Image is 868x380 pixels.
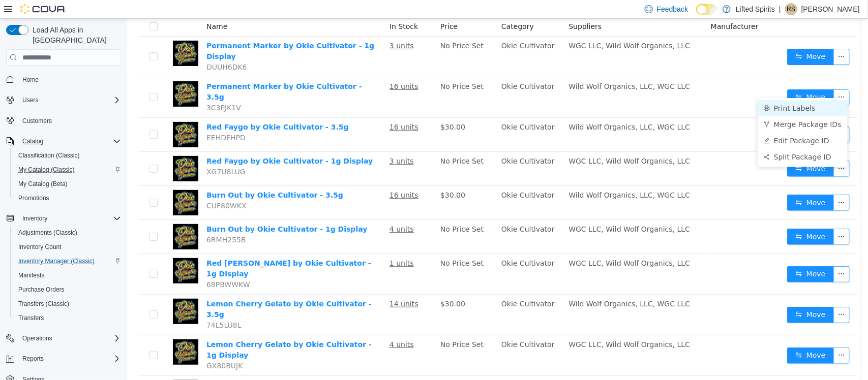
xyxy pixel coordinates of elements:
span: Transfers [18,314,44,322]
a: Transfers (Classic) [14,298,73,310]
a: Promotions [14,192,53,204]
a: Classification (Classic) [14,149,84,162]
span: 6RMH255B [79,217,119,225]
button: Reports [18,353,48,365]
a: Home [18,74,43,86]
a: Permanent Marker by Okie Cultivator - 3.5g [79,64,235,82]
i: icon: edit [637,119,643,125]
button: Manifests [10,268,125,282]
li: Edit Package ID [631,114,721,130]
span: 74L5LU8L [79,302,114,310]
span: Reports [18,353,121,365]
a: Red Faygo by Okie Cultivator - 1g Display [79,138,246,146]
span: Feedback [657,4,688,14]
p: Lifted Spirits [736,3,775,15]
li: Merge Package IDs [631,98,721,114]
span: Adjustments (Classic) [14,227,121,239]
span: Operations [18,332,121,344]
i: icon: share-alt [637,135,643,141]
i: icon: printer [637,86,643,92]
button: Promotions [10,191,125,205]
button: Inventory Count [10,240,125,254]
span: Classification (Classic) [18,151,80,160]
button: Operations [2,331,125,345]
span: No Price Set [313,138,356,146]
a: Customers [18,115,56,127]
button: icon: ellipsis [706,247,723,264]
button: icon: ellipsis [706,210,723,226]
span: Category [374,4,407,12]
span: WGC LLC, Wild Wolf Organics, LLC [441,322,563,330]
input: Dark Mode [696,4,717,15]
span: $30.00 [313,104,338,112]
button: Classification (Classic) [10,148,125,163]
button: Transfers (Classic) [10,297,125,311]
span: Price [313,4,331,12]
span: GX80BUJK [79,343,115,351]
button: My Catalog (Beta) [10,177,125,191]
span: Wild Wolf Organics, LLC, WGC LLC [441,64,563,72]
li: Print Labels [631,81,721,98]
span: XG7U8LUG [79,149,118,157]
a: Adjustments (Classic) [14,227,81,239]
span: WGC LLC, Wild Wolf Organics, LLC [441,206,563,214]
span: Purchase Orders [18,286,65,294]
span: Customers [18,114,121,127]
button: Users [2,93,125,107]
span: Customers [22,117,52,125]
button: My Catalog (Classic) [10,163,125,177]
span: Adjustments (Classic) [18,229,77,237]
button: icon: ellipsis [706,288,723,304]
button: icon: ellipsis [706,176,723,192]
span: Manufacturer [584,4,632,12]
td: Okie Cultivator [370,58,437,99]
span: Transfers (Classic) [14,298,121,310]
a: Permanent Marker by Okie Cultivator - 1g Display [79,23,247,42]
span: My Catalog (Classic) [18,166,75,174]
button: icon: swapMove [660,247,707,264]
a: Lemon Cherry Gelato by Okie Cultivator - 1g Display [79,322,245,340]
span: Home [18,73,121,85]
td: Okie Cultivator [370,276,437,316]
span: No Price Set [313,23,356,31]
td: Okie Cultivator [370,201,437,235]
a: Inventory Count [14,241,66,253]
span: Transfers (Classic) [18,300,69,308]
span: Inventory Manager (Classic) [18,257,95,265]
span: DUUH6DK6 [79,44,120,52]
u: 16 units [262,104,291,112]
button: icon: swapMove [660,329,707,345]
u: 3 units [262,23,287,31]
span: No Price Set [313,64,356,72]
i: icon: fork [637,103,643,109]
span: $30.00 [313,172,338,180]
a: My Catalog (Beta) [14,178,72,190]
button: icon: swapMove [660,210,707,226]
button: icon: swapMove [660,30,707,46]
button: Operations [18,332,56,344]
div: Rachael Stutsman [785,3,797,15]
span: Users [22,96,38,104]
span: WGC LLC, Wild Wolf Organics, LLC [441,23,563,31]
span: Purchase Orders [14,283,121,296]
u: 4 units [262,206,287,214]
button: icon: ellipsis [706,329,723,345]
button: icon: ellipsis [706,71,723,87]
span: Manifests [18,271,44,279]
p: | [779,3,781,15]
img: Burn Out by Okie Cultivator - 3.5g hero shot [46,171,71,197]
button: icon: swapMove [660,71,707,87]
span: Load All Apps in [GEOGRAPHIC_DATA] [28,25,121,45]
button: icon: swapMove [660,288,707,304]
a: Inventory Manager (Classic) [14,255,99,267]
a: Lemon Cherry Gelato by Okie Cultivator - 3.5g [79,281,245,300]
button: Users [18,94,42,106]
span: WGC LLC, Wild Wolf Organics, LLC [441,240,563,248]
img: Permanent Marker by Okie Cultivator - 1g Display hero shot [46,22,71,47]
button: icon: swapMove [660,176,707,192]
td: Okie Cultivator [370,167,437,201]
u: 14 units [262,281,291,289]
span: Inventory Count [18,243,62,251]
img: Cova [20,4,66,14]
